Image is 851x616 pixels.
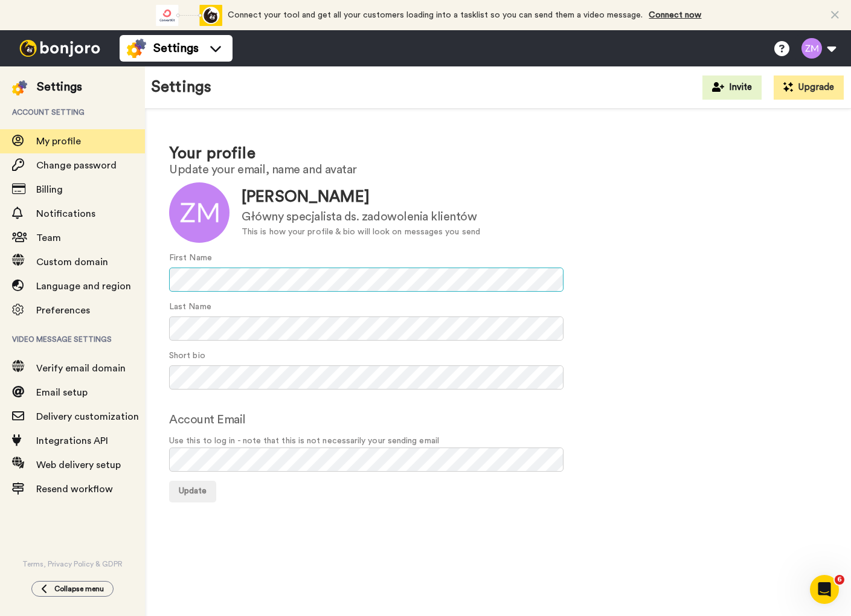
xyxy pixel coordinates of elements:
[36,185,63,194] span: Billing
[31,581,114,597] button: Collapse menu
[36,257,108,267] span: Custom domain
[242,208,480,226] div: Główny specjalista ds. zadowolenia klientów
[36,136,81,146] span: My profile
[242,226,480,239] div: This is how your profile & bio will look on messages you send
[37,79,82,95] div: Settings
[36,388,88,397] span: Email setup
[179,487,207,495] span: Update
[169,163,827,176] h2: Update your email, name and avatar
[14,40,105,57] img: bj-logo-header-white.svg
[702,75,762,100] button: Invite
[36,412,139,422] span: Delivery customization
[36,233,61,243] span: Team
[127,39,146,58] img: settings-colored.svg
[169,481,216,502] button: Update
[36,161,117,170] span: Change password
[810,575,839,604] iframe: Intercom live chat
[36,306,90,315] span: Preferences
[169,145,827,162] h1: Your profile
[54,584,104,594] span: Collapse menu
[36,209,95,219] span: Notifications
[835,575,844,585] span: 6
[151,79,211,96] h1: Settings
[649,11,702,19] a: Connect now
[169,411,246,429] label: Account Email
[36,436,108,446] span: Integrations API
[36,484,113,494] span: Resend workflow
[36,281,131,291] span: Language and region
[774,75,844,100] button: Upgrade
[156,5,222,26] div: animation
[169,252,212,265] label: First Name
[169,435,827,448] span: Use this to log in - note that this is not necessarily your sending email
[169,301,211,313] label: Last Name
[12,80,27,95] img: settings-colored.svg
[169,350,205,362] label: Short bio
[242,186,480,208] div: [PERSON_NAME]
[36,364,126,373] span: Verify email domain
[36,460,121,470] span: Web delivery setup
[228,11,643,19] span: Connect your tool and get all your customers loading into a tasklist so you can send them a video...
[153,40,199,57] span: Settings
